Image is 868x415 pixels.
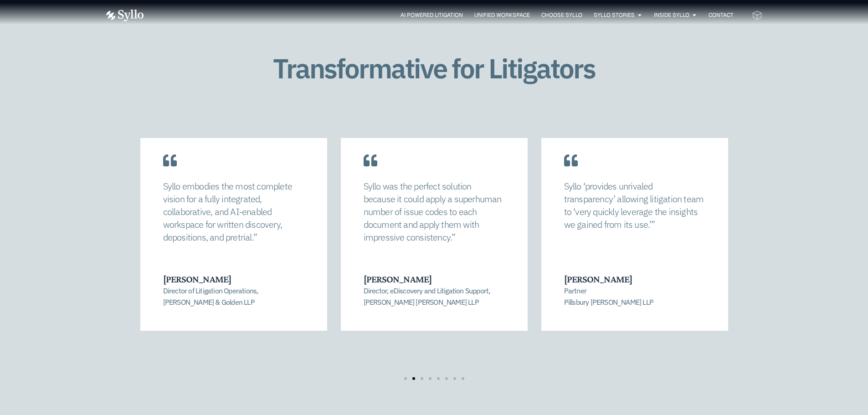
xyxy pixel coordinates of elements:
[364,273,504,285] h3: [PERSON_NAME]
[541,11,582,19] a: Choose Syllo
[453,377,456,380] span: Go to slide 7
[541,138,728,355] div: 4 / 8
[242,53,626,83] h1: Transformative for Litigators
[412,377,415,380] span: Go to slide 2
[429,377,431,380] span: Go to slide 4
[140,138,728,380] div: Carousel
[163,180,304,244] p: Syllo embodies the most complete vision for a fully integrated, collaborative, and AI-enabled wor...
[364,180,505,244] p: Syllo was the perfect solution because it could apply a superhuman number of issue codes to each ...
[401,11,463,19] a: AI Powered Litigation
[140,138,327,355] div: 2 / 8
[162,11,734,20] div: Menu Toggle
[564,180,705,231] p: Syllo ‘provides unrivaled transparency’ allowing litigation team to ‘very quickly leverage the in...
[709,11,734,19] a: Contact
[474,11,530,19] a: Unified Workspace
[437,377,440,380] span: Go to slide 5
[654,11,689,19] a: Inside Syllo
[163,285,303,307] p: Director of Litigation Operations, [PERSON_NAME] & Golden LLP
[564,285,704,307] p: Partner Pillsbury [PERSON_NAME] LLP
[341,138,528,355] div: 3 / 8
[106,10,144,21] img: Vector
[163,273,303,285] h3: [PERSON_NAME]
[421,377,423,380] span: Go to slide 3
[462,377,464,380] span: Go to slide 8
[594,11,635,19] a: Syllo Stories
[564,273,704,285] h3: [PERSON_NAME]
[404,377,407,380] span: Go to slide 1
[162,11,734,20] nav: Menu
[445,377,448,380] span: Go to slide 6
[364,285,504,307] p: Director, eDiscovery and Litigation Support, [PERSON_NAME] [PERSON_NAME] LLP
